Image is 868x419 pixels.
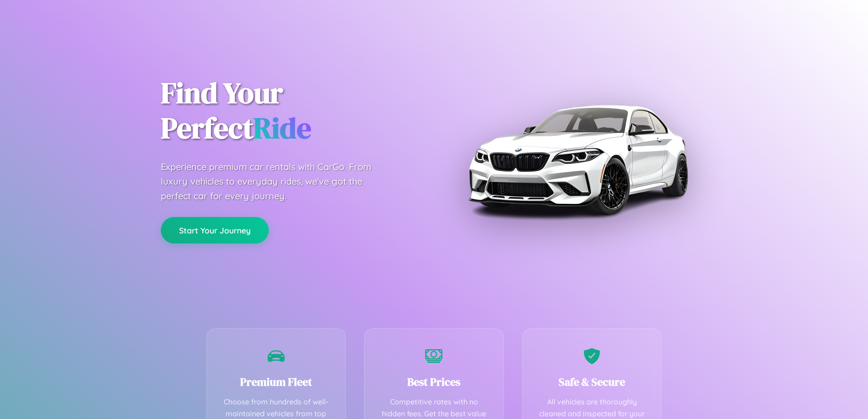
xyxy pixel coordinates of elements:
[221,374,332,389] h3: Premium Fleet
[536,374,648,389] h3: Safe & Secure
[161,76,421,146] h1: Find Your Perfect
[161,217,269,243] button: Start Your Journey
[464,46,692,274] img: Premium BMW car rental vehicle
[378,374,490,389] h3: Best Prices
[253,108,311,148] span: Ride
[161,160,389,203] p: Experience premium car rentals with CarGo. From luxury vehicles to everyday rides, we've got the ...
